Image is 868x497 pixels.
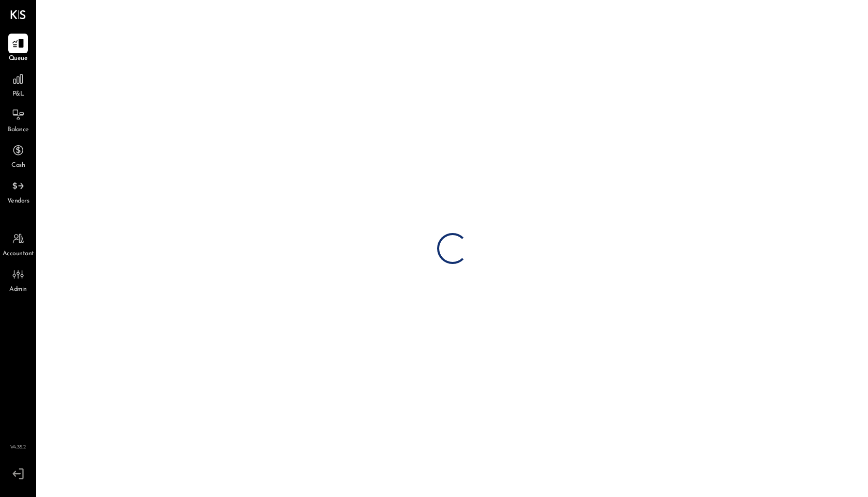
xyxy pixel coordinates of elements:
[1,229,36,259] a: Accountant
[9,285,27,294] span: Admin
[1,141,36,170] a: Cash
[11,161,25,170] span: Cash
[1,34,36,64] a: Queue
[7,197,29,206] span: Vendors
[7,126,29,135] span: Balance
[12,90,24,99] span: P&L
[1,69,36,99] a: P&L
[9,54,28,64] span: Queue
[3,250,34,259] span: Accountant
[1,176,36,206] a: Vendors
[1,105,36,135] a: Balance
[1,265,36,294] a: Admin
